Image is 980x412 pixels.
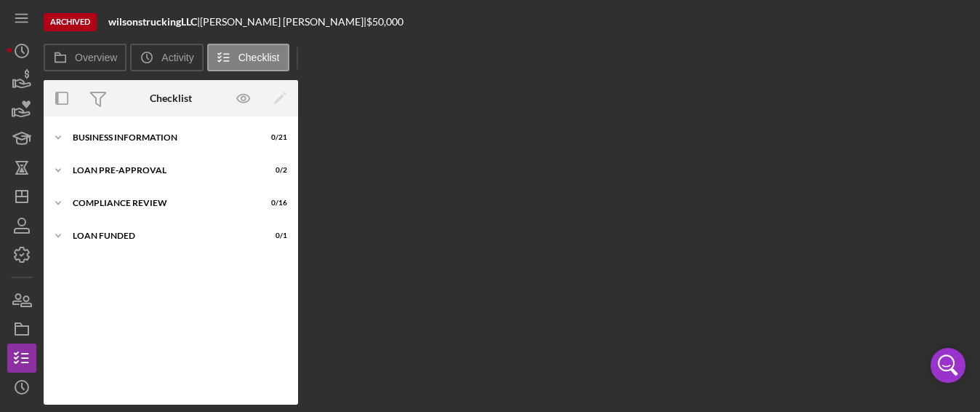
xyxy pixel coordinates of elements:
div: 0 / 21 [261,133,287,142]
label: Activity [161,52,193,63]
div: 0 / 16 [261,199,287,207]
button: Overview [44,44,126,71]
label: Overview [75,52,117,63]
button: Activity [130,44,203,71]
button: Checklist [207,44,289,71]
div: Open Intercom Messenger [931,348,965,383]
div: Checklist [150,92,192,104]
label: Checklist [238,52,280,63]
div: Loan Funded [73,231,251,240]
div: 0 / 1 [261,231,287,240]
b: wilsonstruckingLLC [108,15,197,28]
div: Loan Pre-Approval [73,166,251,175]
div: $50,000 [366,16,408,28]
div: Archived [44,13,97,31]
div: Business Information [73,133,251,142]
div: [PERSON_NAME] [PERSON_NAME] | [200,16,366,28]
div: Compliance Review [73,199,251,207]
div: 0 / 2 [261,166,287,175]
div: | [108,16,200,28]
